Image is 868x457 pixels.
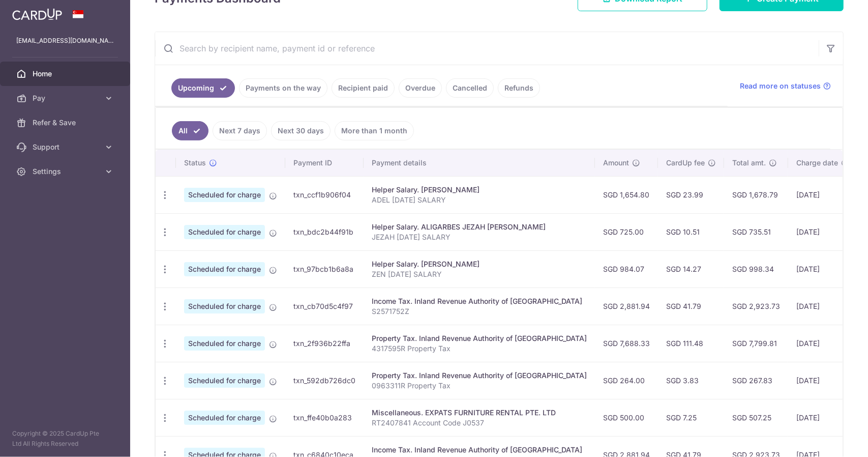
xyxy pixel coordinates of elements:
[595,176,658,213] td: SGD 1,654.80
[724,288,788,325] td: SGD 2,923.73
[372,306,587,317] p: S2571752Z
[239,78,327,98] a: Payments on the way
[498,78,540,98] a: Refunds
[33,166,100,177] span: Settings
[184,188,265,202] span: Scheduled for charge
[155,32,819,65] input: Search by recipient name, payment id or reference
[16,36,114,46] p: [EMAIL_ADDRESS][DOMAIN_NAME]
[724,176,788,213] td: SGD 1,678.79
[364,150,595,176] th: Payment details
[372,259,587,269] div: Helper Salary. [PERSON_NAME]
[184,411,265,425] span: Scheduled for charge
[372,296,587,306] div: Income Tax. Inland Revenue Authority of [GEOGRAPHIC_DATA]
[595,250,658,288] td: SGD 984.07
[788,362,857,399] td: [DATE]
[372,185,587,195] div: Helper Salary. [PERSON_NAME]
[595,213,658,250] td: SGD 725.00
[658,288,724,325] td: SGD 41.79
[372,195,587,205] p: ADEL [DATE] SALARY
[595,399,658,436] td: SGD 500.00
[372,445,587,455] div: Income Tax. Inland Revenue Authority of [GEOGRAPHIC_DATA]
[796,158,838,168] span: Charge date
[666,158,705,168] span: CardUp fee
[285,250,364,288] td: txn_97bcb1b6a8a
[788,325,857,362] td: [DATE]
[285,399,364,436] td: txn_ffe40b0a283
[33,142,100,152] span: Support
[724,213,788,250] td: SGD 735.51
[33,69,100,79] span: Home
[595,362,658,399] td: SGD 264.00
[740,81,821,91] span: Read more on statuses
[184,158,206,168] span: Status
[285,213,364,250] td: txn_bdc2b44f91b
[184,299,265,313] span: Scheduled for charge
[658,250,724,288] td: SGD 14.27
[285,362,364,399] td: txn_592db726dc0
[724,362,788,399] td: SGD 267.83
[603,158,629,168] span: Amount
[372,408,587,418] div: Miscellaneous. EXPATS FURNITURE RENTAL PTE. LTD
[724,399,788,436] td: SGD 507.25
[285,176,364,213] td: txn_ccf1b906f04
[788,213,857,250] td: [DATE]
[788,288,857,325] td: [DATE]
[213,121,267,140] a: Next 7 days
[372,344,587,354] p: 4317595R Property Tax
[372,381,587,391] p: 0963311R Property Tax
[740,81,831,91] a: Read more on statuses
[335,121,414,140] a: More than 1 month
[658,325,724,362] td: SGD 111.48
[658,176,724,213] td: SGD 23.99
[172,121,208,140] a: All
[285,150,364,176] th: Payment ID
[33,93,100,103] span: Pay
[285,325,364,362] td: txn_2f936b22ffa
[372,418,587,428] p: RT2407841 Account Code J0537
[171,78,235,98] a: Upcoming
[184,262,265,276] span: Scheduled for charge
[595,288,658,325] td: SGD 2,881.94
[788,176,857,213] td: [DATE]
[788,250,857,288] td: [DATE]
[33,118,100,128] span: Refer & Save
[724,250,788,288] td: SGD 998.34
[446,78,494,98] a: Cancelled
[372,222,587,232] div: Helper Salary. ALIGARBES JEZAH [PERSON_NAME]
[788,399,857,436] td: [DATE]
[372,269,587,279] p: ZEN [DATE] SALARY
[658,399,724,436] td: SGD 7.25
[399,78,442,98] a: Overdue
[184,336,265,351] span: Scheduled for charge
[184,225,265,239] span: Scheduled for charge
[12,8,62,20] img: CardUp
[595,325,658,362] td: SGD 7,688.33
[184,374,265,388] span: Scheduled for charge
[658,213,724,250] td: SGD 10.51
[372,232,587,242] p: JEZAH [DATE] SALARY
[372,370,587,381] div: Property Tax. Inland Revenue Authority of [GEOGRAPHIC_DATA]
[372,333,587,344] div: Property Tax. Inland Revenue Authority of [GEOGRAPHIC_DATA]
[285,288,364,325] td: txn_cb70d5c4f97
[658,362,724,399] td: SGD 3.83
[732,158,766,168] span: Total amt.
[724,325,788,362] td: SGD 7,799.81
[271,121,331,140] a: Next 30 days
[332,78,395,98] a: Recipient paid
